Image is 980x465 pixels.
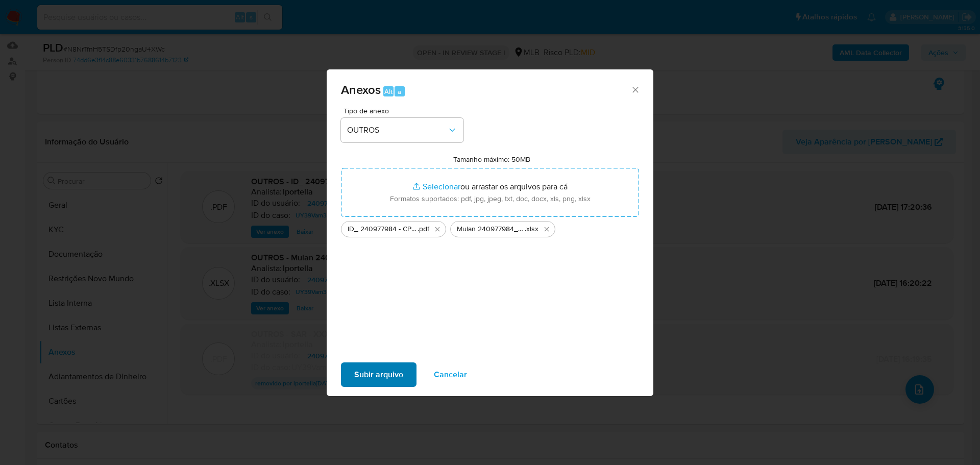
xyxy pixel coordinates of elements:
[341,81,381,99] span: Anexos
[344,107,466,114] span: Tipo de anexo
[421,362,480,387] button: Cancelar
[630,85,640,94] button: Fechar
[398,87,401,96] span: a
[348,224,418,234] span: ID_ 240977984 - CPF 62750046734 - [PERSON_NAME]
[341,217,639,237] ul: Arquivos selecionados
[384,87,393,96] span: Alt
[431,223,444,235] button: Excluir ID_ 240977984 - CPF 62750046734 - FELIPE BEDRAN CALIL.pdf
[347,125,447,135] span: OUTROS
[341,118,463,142] button: OUTROS
[418,224,429,234] span: .pdf
[341,362,416,387] button: Subir arquivo
[541,223,553,235] button: Excluir Mulan 240977984_2025_08_25_15_31_27.xlsx
[434,363,467,386] span: Cancelar
[525,224,538,234] span: .xlsx
[354,363,403,386] span: Subir arquivo
[457,224,525,234] span: Mulan 240977984_2025_08_25_15_31_27
[453,155,530,164] label: Tamanho máximo: 50MB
